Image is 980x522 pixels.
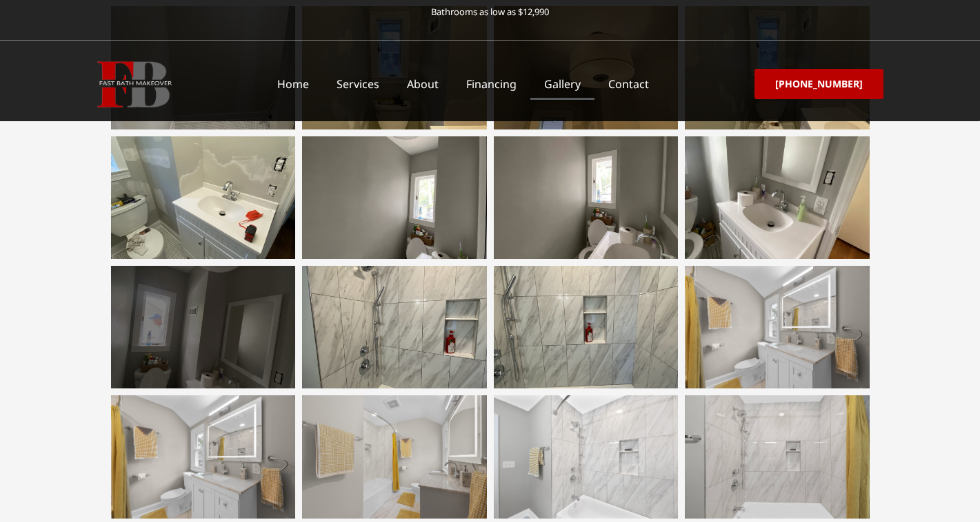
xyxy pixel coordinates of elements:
[594,68,663,100] a: Contact
[393,68,452,100] a: About
[754,69,883,99] a: [PHONE_NUMBER]
[323,68,393,100] a: Services
[530,68,594,100] a: Gallery
[263,68,323,100] a: Home
[97,61,172,107] img: Fast Bath Makeover icon
[775,79,863,89] span: [PHONE_NUMBER]
[452,68,530,100] a: Financing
